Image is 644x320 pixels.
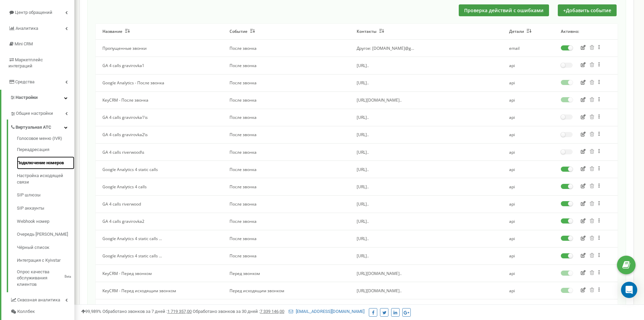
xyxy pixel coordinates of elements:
[102,236,162,241] span: Google Analytics 4 static calls ...
[502,74,554,91] td: api
[357,45,414,51] span: Другое: [DOMAIN_NAME]@g...
[96,57,223,74] td: GA 4 calls gravirovka1
[10,106,74,120] a: Общие настройки
[96,144,223,161] td: GA 4 calls riverwood\s
[96,161,223,178] td: Google Analytics 4 static calls
[357,114,369,120] span: [URL]..
[502,213,554,230] td: api
[502,126,554,143] td: api
[223,265,350,282] td: Перед звонком
[102,309,192,314] span: Обработано звонков за 7 дней :
[17,135,74,144] a: Голосовое меню (IVR)
[357,236,369,241] span: [URL]..
[10,120,74,133] a: Виртуальная АТС
[96,178,223,195] td: Google Analytics 4 calls
[17,241,74,254] a: Чёрный список
[96,91,223,109] td: KeyCRM - После звонка
[96,195,223,213] td: GA 4 calls riverwood
[621,282,637,298] div: Open Intercom Messenger
[193,309,284,314] span: Обработано звонков за 30 дней :
[357,218,369,224] span: [URL]..
[223,282,350,299] td: Перед исходящим звонком
[357,80,369,86] span: [URL]..
[96,282,223,299] td: KeyCRM - Перед исходящим звонком
[223,161,350,178] td: После звонка
[17,254,74,267] a: Интеграция с Kyivstar
[357,29,384,34] button: Контакты
[17,156,74,170] a: Подключение номеров
[17,143,74,156] a: Переадресация
[223,178,350,195] td: После звонка
[16,124,51,131] span: Виртуальная АТС
[15,10,52,15] span: Центр обращений
[502,91,554,109] td: api
[17,308,35,315] span: Коллбек
[502,247,554,264] td: api
[223,195,350,213] td: После звонка
[502,161,554,178] td: api
[17,228,74,241] a: Очередь [PERSON_NAME]
[223,230,350,247] td: После звонка
[81,309,101,314] span: 99,989%
[357,149,369,155] span: [URL]..
[502,230,554,247] td: api
[502,178,554,195] td: api
[15,79,34,84] span: Средства
[357,253,369,259] span: [URL]..
[96,299,223,317] td: KeyCRM - В момент поднятия трубки
[502,265,554,282] td: api
[223,299,350,317] td: В момент поднятия трубки
[223,91,350,109] td: После звонка
[10,306,74,318] a: Коллбек
[502,109,554,126] td: api
[223,109,350,126] td: После звонка
[223,126,350,143] td: После звонка
[509,29,531,34] button: Детали
[230,29,255,34] button: Событие
[357,288,402,294] span: [URL][DOMAIN_NAME]..
[102,29,130,34] button: Название
[357,167,369,172] span: [URL]..
[558,4,617,16] button: +Добавить событие
[502,282,554,299] td: api
[17,189,74,202] a: SIP шлюзы
[223,247,350,264] td: После звонка
[502,40,554,57] td: email
[459,4,549,16] button: Проверка действий с ошибками
[96,126,223,143] td: GA 4 calls gravirovka2\s
[502,195,554,213] td: api
[223,144,350,161] td: После звонка
[16,110,53,117] span: Общие настройки
[502,57,554,74] td: api
[96,109,223,126] td: GA 4 calls gravirovka1\s
[17,297,60,303] span: Сквозная аналитика
[223,57,350,74] td: После звонка
[561,29,579,34] button: Активно:
[96,213,223,230] td: GA 4 calls gravirovka2
[15,41,33,46] span: Mini CRM
[1,90,74,106] a: Настройки
[8,57,43,69] span: Маркетплейс интеграций
[260,309,284,314] u: 7 339 146,00
[10,292,74,306] a: Сквозная аналитика
[17,169,74,189] a: Настройка исходящей связи
[502,299,554,317] td: api
[357,184,369,190] span: [URL]..
[16,95,38,100] span: Настройки
[357,201,369,207] span: [URL]..
[502,144,554,161] td: api
[96,40,223,57] td: Пропущенные звонки
[96,265,223,282] td: KeyCRM - Перед звонком
[96,74,223,91] td: Google Analytics - После звонка
[17,202,74,215] a: SIP аккаунты
[16,26,38,31] span: Аналитика
[102,253,162,259] span: Google Analytics 4 static calls ...
[167,309,192,314] u: 1 719 357,00
[223,40,350,57] td: После звонка
[357,132,369,137] span: [URL]..
[289,309,364,314] a: [EMAIL_ADDRESS][DOMAIN_NAME]
[17,267,74,288] a: Опрос качества обслуживания клиентовBeta
[223,213,350,230] td: После звонка
[357,271,402,276] span: [URL][DOMAIN_NAME]..
[17,215,74,228] a: Webhook номер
